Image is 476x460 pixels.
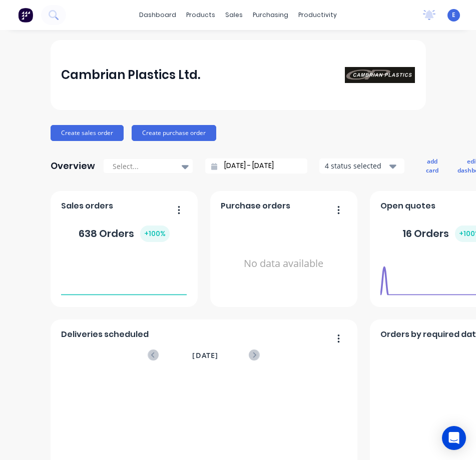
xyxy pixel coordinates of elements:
button: Create purchase order [132,125,216,141]
div: Open Intercom Messenger [442,426,466,450]
a: dashboard [134,7,181,22]
span: Open quotes [380,200,435,212]
span: E [452,10,455,19]
div: Cambrian Plastics Ltd. [61,65,200,85]
div: products [181,7,220,22]
button: 4 status selected [319,158,404,173]
div: 4 status selected [325,160,388,171]
div: Overview [51,156,95,176]
button: add card [419,155,445,177]
div: sales [220,7,248,22]
div: purchasing [248,7,293,22]
span: Purchase orders [221,200,290,212]
button: Create sales order [51,125,124,141]
div: + 100 % [140,225,170,242]
div: No data available [221,216,346,310]
span: [DATE] [192,350,218,361]
div: productivity [293,7,342,22]
div: 638 Orders [79,225,170,242]
span: Sales orders [61,200,113,212]
img: Cambrian Plastics Ltd. [345,67,415,83]
img: Factory [18,7,33,22]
